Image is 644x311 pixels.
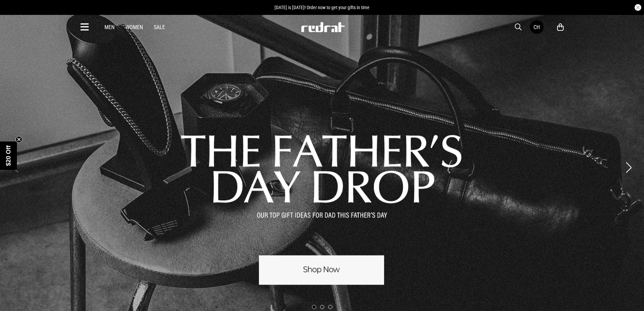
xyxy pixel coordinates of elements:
a: Men [104,24,115,30]
button: Next slide [624,160,633,175]
a: Women [125,24,143,30]
span: $20 Off [5,145,12,166]
div: CH [533,24,540,30]
button: Close teaser [16,136,22,143]
span: [DATE] is [DATE]! Order now to get your gifts in time [275,5,369,10]
a: Sale [154,24,165,30]
img: Redrat logo [301,22,345,32]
